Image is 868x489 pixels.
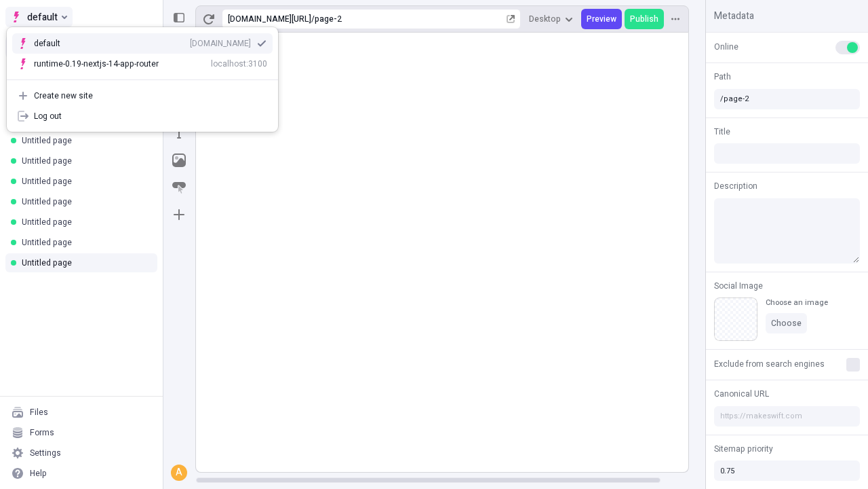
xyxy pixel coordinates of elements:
[766,313,807,333] button: Choose
[167,175,191,200] button: Button
[22,257,146,268] div: Untitled page
[315,14,504,24] div: page-2
[172,466,186,479] div: A
[30,407,48,418] div: Files
[714,126,730,138] span: Title
[22,156,146,166] div: Untitled page
[167,121,191,145] button: Text
[524,9,578,29] button: Desktop
[714,41,738,53] span: Online
[581,9,622,29] button: Preview
[22,237,146,248] div: Untitled page
[714,71,731,83] span: Path
[27,9,58,25] span: default
[22,176,146,187] div: Untitled page
[30,427,54,438] div: Forms
[5,7,73,27] button: Select site
[311,14,315,24] div: /
[714,406,860,427] input: https://makeswift.com
[714,443,773,455] span: Sitemap priority
[22,196,146,207] div: Untitled page
[625,9,664,29] button: Publish
[167,148,191,173] button: Image
[7,28,278,79] div: Suggestions
[714,180,757,192] span: Description
[771,318,802,329] span: Choose
[190,38,251,49] div: [DOMAIN_NAME]
[22,217,146,228] div: Untitled page
[587,14,616,24] span: Preview
[630,14,658,24] span: Publish
[714,280,763,292] span: Social Image
[714,358,825,370] span: Exclude from search engines
[30,468,47,479] div: Help
[30,448,61,458] div: Settings
[211,58,267,69] div: localhost:3100
[714,388,769,400] span: Canonical URL
[228,14,311,24] div: [URL][DOMAIN_NAME]
[22,135,146,146] div: Untitled page
[529,14,561,24] span: Desktop
[766,297,828,308] div: Choose an image
[34,58,159,69] div: runtime-0.19-nextjs-14-app-router
[34,38,81,49] div: default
